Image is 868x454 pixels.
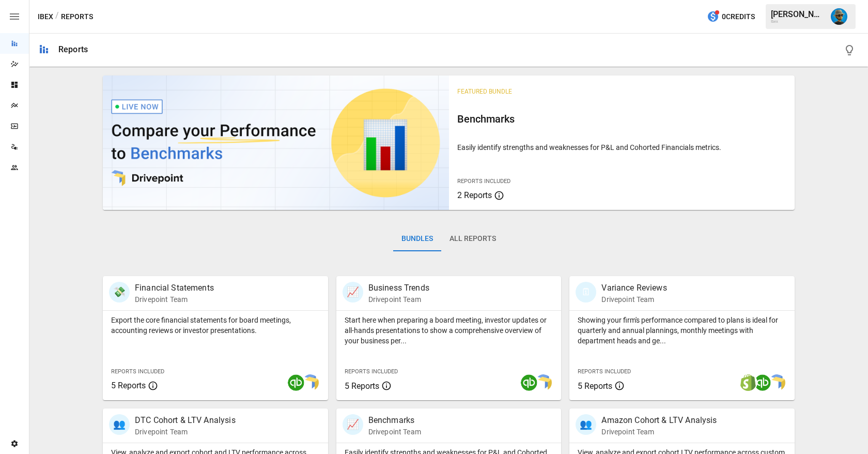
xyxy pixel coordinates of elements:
[771,19,825,24] div: Ibex
[109,414,130,435] div: 👥
[457,178,510,185] span: Reports Included
[343,414,363,435] div: 📈
[345,315,553,346] p: Start here when preparing a board meeting, investor updates or all-hands presentations to show a ...
[457,88,512,95] span: Featured Bundle
[535,374,552,391] img: smart model
[345,381,379,391] span: 5 Reports
[578,315,786,346] p: Showing your firm's performance compared to plans is ideal for quarterly and annual plannings, mo...
[831,8,847,25] img: Lance Quejada
[38,10,53,23] button: Ibex
[135,294,214,305] p: Drivepoint Team
[288,374,304,391] img: quickbooks
[343,282,363,302] div: 📈
[601,282,667,294] p: Variance Reviews
[601,414,717,427] p: Amazon Cohort & LTV Analysis
[393,226,441,251] button: Bundles
[601,427,717,437] p: Drivepoint Team
[55,10,59,23] div: /
[111,315,320,336] p: Export the core financial statements for board meetings, accounting reviews or investor presentat...
[740,374,756,391] img: shopify
[578,381,612,391] span: 5 Reports
[521,374,537,391] img: quickbooks
[457,190,492,200] span: 2 Reports
[58,44,88,54] div: Reports
[578,368,631,375] span: Reports Included
[457,111,787,127] h6: Benchmarks
[368,427,421,437] p: Drivepoint Team
[457,142,787,153] p: Easily identify strengths and weaknesses for P&L and Cohorted Financials metrics.
[345,368,398,375] span: Reports Included
[109,282,130,302] div: 💸
[441,226,504,251] button: All Reports
[368,414,421,427] p: Benchmarks
[135,414,236,427] p: DTC Cohort & LTV Analysis
[368,294,429,305] p: Drivepoint Team
[825,2,854,31] button: Lance Quejada
[771,9,825,19] div: [PERSON_NAME]
[722,10,755,23] span: 0 Credits
[754,374,771,391] img: quickbooks
[576,282,596,302] div: 🗓
[135,427,236,437] p: Drivepoint Team
[703,7,759,26] button: 0Credits
[103,75,449,210] img: video thumbnail
[576,414,596,435] div: 👥
[601,294,667,305] p: Drivepoint Team
[111,381,146,390] span: 5 Reports
[302,374,319,391] img: smart model
[111,368,164,375] span: Reports Included
[769,374,785,391] img: smart model
[135,282,214,294] p: Financial Statements
[368,282,429,294] p: Business Trends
